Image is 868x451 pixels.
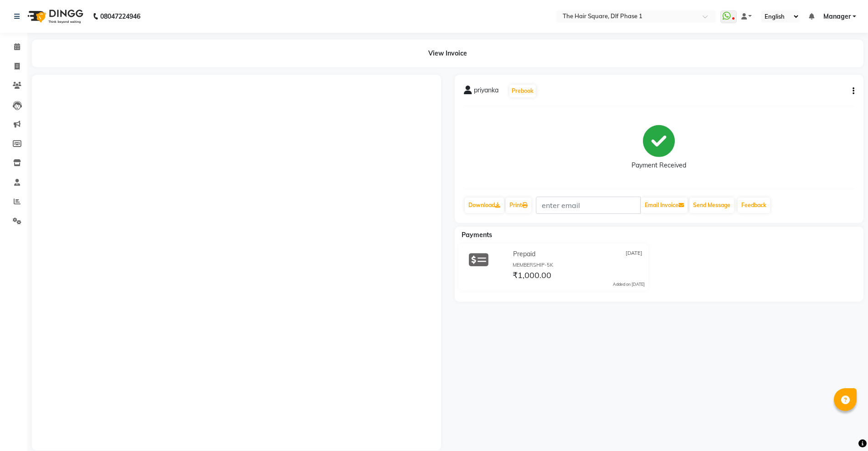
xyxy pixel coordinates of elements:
span: Prepaid [513,249,535,259]
span: priyanka [474,86,498,98]
button: Send Message [689,198,734,213]
span: Payments [462,231,492,239]
img: logo [23,4,86,29]
div: Payment Received [632,161,686,170]
iframe: chat widget [830,415,859,442]
input: enter email [536,197,641,214]
span: [DATE] [626,249,642,259]
a: Download [465,198,504,213]
span: Manager [823,12,851,21]
b: 08047224946 [100,4,140,29]
div: View Invoice [32,40,863,67]
a: Print [506,198,531,213]
button: Email Invoice [641,198,688,213]
div: MEMBERSHIP-5K [513,261,645,269]
div: Added on [DATE] [613,281,645,288]
a: Feedback [738,198,770,213]
span: ₹1,000.00 [513,270,551,283]
button: Prebook [509,85,536,97]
